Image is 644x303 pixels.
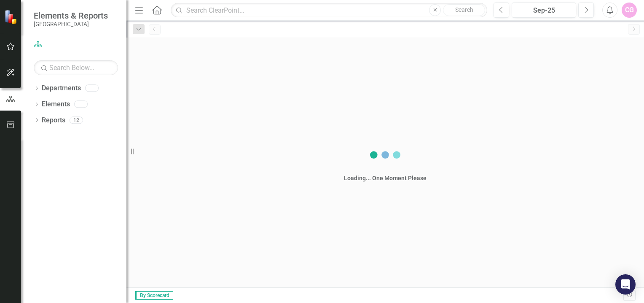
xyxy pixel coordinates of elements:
[443,4,485,16] button: Search
[4,10,19,24] img: ClearPoint Strategy
[34,21,108,27] small: [GEOGRAPHIC_DATA]
[455,6,473,13] span: Search
[515,5,573,16] div: Sep-25
[42,100,70,109] a: Elements
[135,291,173,300] span: By Scorecard
[171,3,487,18] input: Search ClearPoint...
[622,3,637,18] button: CG
[344,174,427,182] div: Loading... One Moment Please
[615,274,636,295] div: Open Intercom Messenger
[512,3,576,18] button: Sep-25
[70,116,83,124] div: 12
[42,116,65,125] a: Reports
[42,84,81,93] a: Departments
[34,60,118,75] input: Search Below...
[34,11,108,21] span: Elements & Reports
